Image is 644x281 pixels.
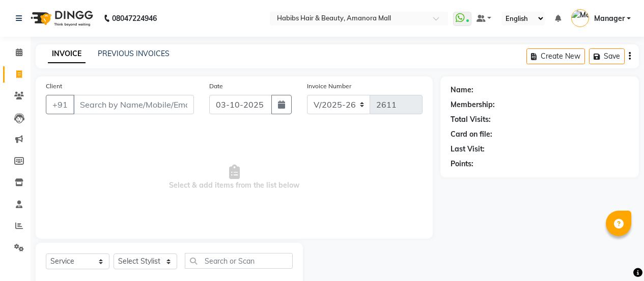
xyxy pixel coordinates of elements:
[46,126,423,228] span: Select & add items from the list below
[451,85,473,95] div: Name:
[451,144,485,155] div: Last Visit:
[98,49,170,58] a: PREVIOUS INVOICES
[112,4,157,33] b: 08047224946
[73,95,194,114] input: Search by Name/Mobile/Email/Code
[307,82,351,91] label: Invoice Number
[46,82,62,91] label: Client
[526,48,585,64] button: Create New
[46,95,74,114] button: +91
[451,114,491,125] div: Total Visits:
[26,4,96,33] img: logo
[589,48,625,64] button: Save
[451,99,495,110] div: Membership:
[451,129,492,140] div: Card on file:
[48,45,86,63] a: INVOICE
[209,82,223,91] label: Date
[185,253,293,269] input: Search or Scan
[451,159,473,169] div: Points:
[594,13,625,24] span: Manager
[571,9,589,27] img: Manager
